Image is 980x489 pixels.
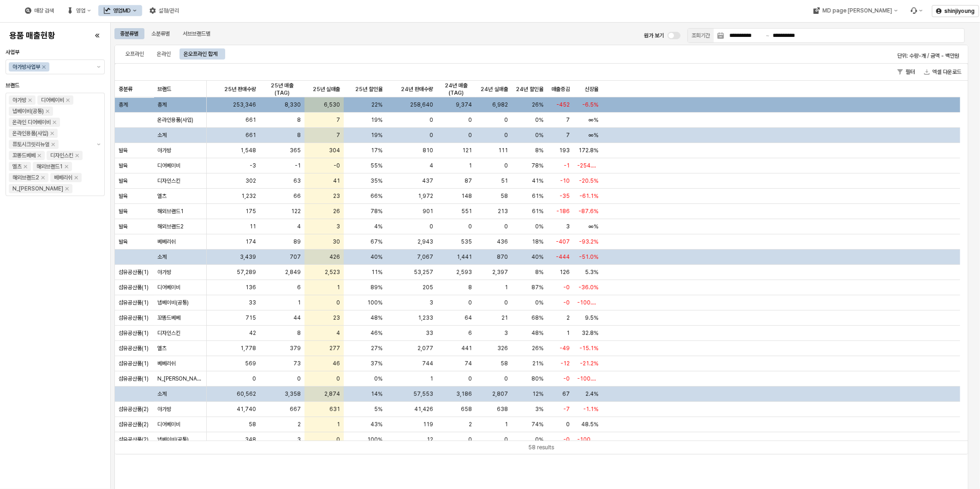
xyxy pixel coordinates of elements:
span: 61% [532,208,544,215]
span: 53,257 [414,268,433,276]
span: 7 [336,131,340,139]
span: 89% [370,284,382,291]
span: 사업부 [6,49,19,55]
span: 발육 [119,208,128,215]
button: 제안 사항 표시 [93,93,104,196]
span: 0 [504,131,508,139]
div: 아가방 [12,95,26,105]
span: 89 [293,238,301,245]
span: 126 [560,268,570,276]
span: 1 [337,284,340,291]
div: 중분류별 [120,28,138,39]
div: 꼬똥드베베 [12,151,36,160]
p: 단위: 수량-개 / 금액 - 백만원 [756,52,959,60]
span: 22% [371,101,382,108]
span: 715 [245,314,256,322]
span: 0 [504,116,508,124]
span: 7 [566,131,570,139]
span: 111 [498,147,508,154]
span: 8 [297,116,301,124]
div: Remove 해외브랜드1 [65,165,68,168]
span: 5.3% [585,268,598,276]
div: 영업MD [113,7,131,14]
span: 25년 판매수량 [224,85,256,92]
span: -3 [250,162,256,169]
div: Remove 냅베이비(공통) [46,109,49,113]
span: 67% [370,238,382,245]
span: 24년 판매수량 [401,85,433,92]
div: 해외브랜드2 [12,173,39,182]
span: -36.0% [579,284,598,291]
span: 0 [504,299,508,306]
span: 4 [430,162,433,169]
span: 61% [532,192,544,200]
span: 해외브랜드1 [157,208,184,215]
div: 아가방사업부 [12,62,40,72]
span: 발육 [119,192,128,200]
span: 엘츠 [157,345,167,352]
span: -0 [563,284,570,291]
div: 조회기간 [692,31,710,40]
span: 810 [423,147,433,154]
span: 매출증감 [551,85,570,92]
span: 1 [505,284,508,291]
span: 379 [290,345,301,352]
span: 205 [423,284,433,291]
span: 0 [468,223,472,230]
span: 0% [535,223,544,230]
span: 0% [535,131,544,139]
span: 4 [297,223,301,230]
span: 총계 [157,101,167,108]
span: -1 [564,162,570,169]
span: -10 [560,177,570,185]
button: 필터 [894,66,919,78]
span: 브랜드 [6,82,19,89]
span: 326 [497,345,508,352]
span: 꼬똥드베베 [157,314,180,322]
button: 영업MD [98,5,142,16]
span: 175 [245,208,256,215]
span: -12 [561,360,570,367]
span: 1 [567,329,570,337]
div: Menu item 6 [905,5,928,16]
div: N_[PERSON_NAME] [12,184,63,193]
div: Remove 해외브랜드2 [41,176,45,179]
span: 21% [532,360,544,367]
span: 426 [329,253,340,261]
span: ∞% [589,131,598,139]
span: 66% [370,192,382,200]
span: 7 [566,116,570,124]
span: 26 [333,208,340,215]
span: 24년 매출 (TAG) [441,81,472,96]
span: 0 [430,131,433,139]
span: 277 [329,345,340,352]
div: 소분류별 [151,28,170,39]
button: MD page [PERSON_NAME] [808,5,903,16]
span: 2,593 [456,268,472,276]
span: 7 [336,116,340,124]
div: Remove 아가방사업부 [42,65,46,69]
span: 소계 [157,253,167,261]
span: 3 [336,223,340,230]
div: Remove 디자인스킨 [75,154,79,157]
span: 중분류 [119,85,132,92]
span: 1 [298,299,301,306]
span: 32.8% [582,329,598,337]
span: 707 [290,253,301,261]
span: ∞% [589,223,598,230]
button: 설정/관리 [144,5,185,16]
span: -0 [334,162,340,169]
div: 영업 [61,5,96,16]
span: 78% [532,162,544,169]
div: 온라인 디어베이비 [12,118,51,127]
span: 섬유공산품(1) [119,268,149,276]
span: 엘츠 [157,192,167,200]
span: 21 [502,314,508,322]
span: 1,232 [241,192,256,200]
span: 1,441 [457,253,472,261]
span: -6.5% [582,101,598,108]
span: 744 [422,360,433,367]
div: Remove 온라인 디어베이비 [53,120,56,124]
button: 엑셀 다운로드 [920,66,965,78]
